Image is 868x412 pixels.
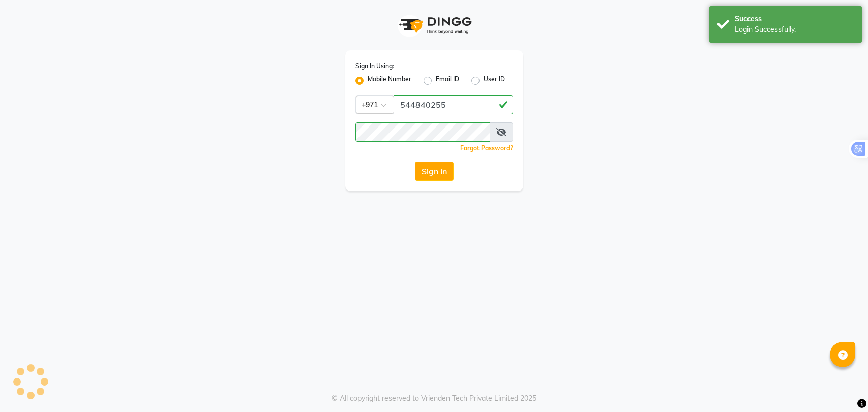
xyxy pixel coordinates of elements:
a: Forgot Password? [460,144,513,152]
iframe: chat widget [825,371,858,402]
label: Sign In Using: [355,61,394,71]
input: Username [394,95,513,114]
input: Username [355,122,490,142]
img: logo1.svg [394,10,475,40]
div: Success [735,14,854,24]
label: Email ID [436,75,459,87]
label: User ID [484,75,505,87]
div: Login Successfully. [735,24,854,35]
button: Sign In [415,162,454,181]
label: Mobile Number [368,75,411,87]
